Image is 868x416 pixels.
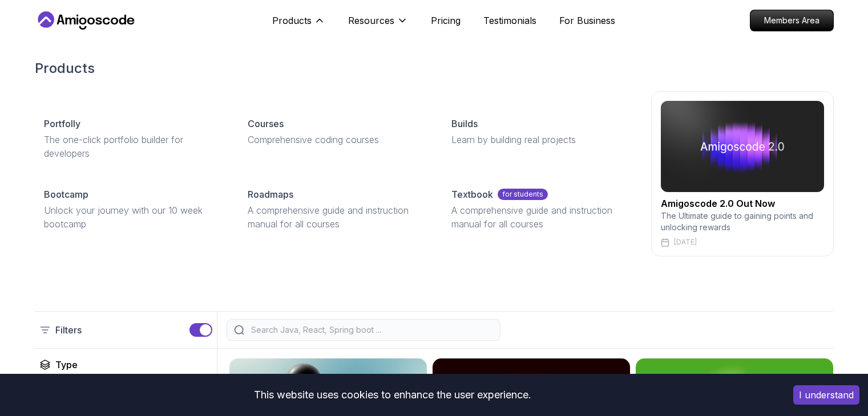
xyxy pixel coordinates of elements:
a: Pricing [431,14,461,27]
a: BuildsLearn by building real projects [442,108,637,156]
p: [DATE] [674,238,697,247]
p: Builds [451,117,478,130]
button: Products [272,14,325,36]
a: RoadmapsA comprehensive guide and instruction manual for all courses [239,178,433,240]
input: Search Java, React, Spring boot ... [249,324,493,336]
a: For Business [559,14,615,27]
a: PortfollyThe one-click portfolio builder for developers [35,108,229,169]
p: Comprehensive coding courses [248,133,424,146]
a: amigoscode 2.0Amigoscode 2.0 Out NowThe Ultimate guide to gaining points and unlocking rewards[DATE] [651,91,834,256]
h2: Products [35,59,834,78]
a: Members Area [750,10,834,31]
a: BootcampUnlock your journey with our 10 week bootcamp [35,178,229,240]
a: CoursesComprehensive coding courses [239,108,433,156]
p: A comprehensive guide and instruction manual for all courses [451,203,628,231]
p: Roadmaps [248,187,293,201]
p: Courses [248,117,284,130]
a: Textbookfor studentsA comprehensive guide and instruction manual for all courses [442,178,637,240]
p: Filters [55,323,82,337]
p: Textbook [451,187,493,201]
p: Unlock your journey with our 10 week bootcamp [44,203,220,231]
button: Resources [348,14,408,36]
a: Testimonials [483,14,536,27]
img: amigoscode 2.0 [661,101,824,192]
button: Accept cookies [793,385,859,405]
p: Learn by building real projects [451,133,628,146]
p: Members Area [750,10,833,31]
div: This website uses cookies to enhance the user experience. [9,382,776,407]
p: Portfolly [44,117,80,130]
h2: Type [55,358,78,372]
p: The one-click portfolio builder for developers [44,133,220,160]
p: A comprehensive guide and instruction manual for all courses [248,203,424,231]
p: Resources [348,14,394,27]
p: for students [498,189,548,200]
p: The Ultimate guide to gaining points and unlocking rewards [661,210,824,233]
p: Bootcamp [44,187,88,201]
p: Products [272,14,312,27]
h2: Amigoscode 2.0 Out Now [661,197,824,210]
